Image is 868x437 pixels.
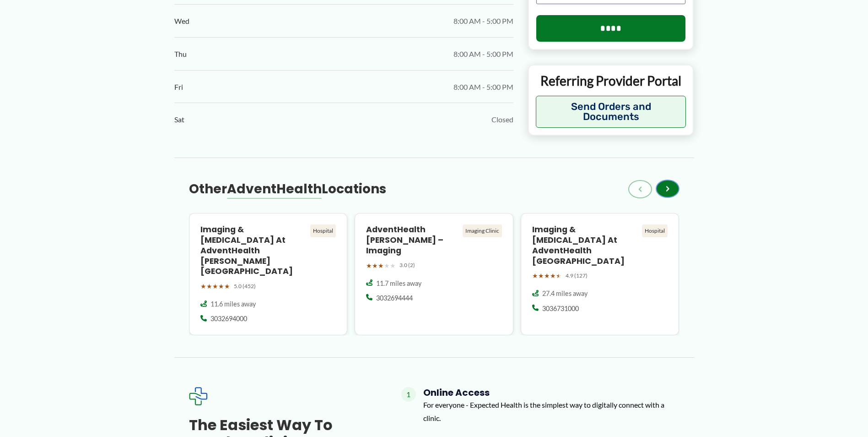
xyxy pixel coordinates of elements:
span: 27.4 miles away [542,289,588,298]
span: 3036731000 [542,304,579,313]
span: ★ [538,270,544,282]
a: Imaging & [MEDICAL_DATA] at AdventHealth [PERSON_NAME][GEOGRAPHIC_DATA] Hospital ★★★★★ 5.0 (452) ... [189,213,348,335]
img: Expected Healthcare Logo [189,387,207,405]
span: ★ [550,270,556,282]
span: 3032694000 [210,314,247,323]
span: 8:00 AM - 5:00 PM [453,47,513,61]
span: ★ [544,270,550,282]
span: 1 [401,387,416,402]
div: Imaging Clinic [463,224,502,237]
span: ★ [390,260,396,272]
span: ★ [224,280,230,292]
span: Sat [174,113,184,126]
span: 5.0 (452) [234,281,256,291]
span: AdventHealth [227,180,322,198]
div: Hospital [642,224,668,237]
span: ★ [378,260,384,272]
span: Closed [491,113,513,126]
span: 8:00 AM - 5:00 PM [453,80,513,94]
span: ★ [372,260,378,272]
span: 3032694444 [376,294,413,303]
p: Referring Provider Portal [536,72,686,89]
span: ★ [200,280,206,292]
button: Send Orders and Documents [536,96,686,128]
span: ★ [206,280,212,292]
span: 11.7 miles away [376,279,421,288]
h4: Online Access [423,387,679,398]
span: ★ [218,280,224,292]
span: ★ [556,270,562,282]
span: Fri [174,80,183,94]
span: Thu [174,47,187,61]
span: ★ [212,280,218,292]
span: 3.0 (2) [399,260,415,270]
a: Imaging & [MEDICAL_DATA] at AdventHealth [GEOGRAPHIC_DATA] Hospital ★★★★★ 4.9 (127) 27.4 miles aw... [521,213,679,335]
span: ★ [532,270,538,282]
span: ★ [384,260,390,272]
h4: Imaging & [MEDICAL_DATA] at AdventHealth [PERSON_NAME][GEOGRAPHIC_DATA] [200,224,307,277]
h3: Other Locations [189,181,386,197]
a: AdventHealth [PERSON_NAME] – Imaging Imaging Clinic ★★★★★ 3.0 (2) 11.7 miles away 3032694444 [355,213,513,335]
span: 4.9 (127) [566,271,588,281]
button: › [656,180,679,198]
span: ‹ [638,184,642,195]
h4: AdventHealth [PERSON_NAME] – Imaging [366,224,459,256]
div: Hospital [310,224,336,237]
span: ★ [366,260,372,272]
span: 11.6 miles away [210,300,256,309]
span: 8:00 AM - 5:00 PM [453,14,513,28]
span: Wed [174,14,189,28]
h4: Imaging & [MEDICAL_DATA] at AdventHealth [GEOGRAPHIC_DATA] [532,224,639,266]
button: ‹ [628,180,652,198]
p: For everyone - Expected Health is the simplest way to digitally connect with a clinic. [423,398,679,425]
span: › [666,183,669,194]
